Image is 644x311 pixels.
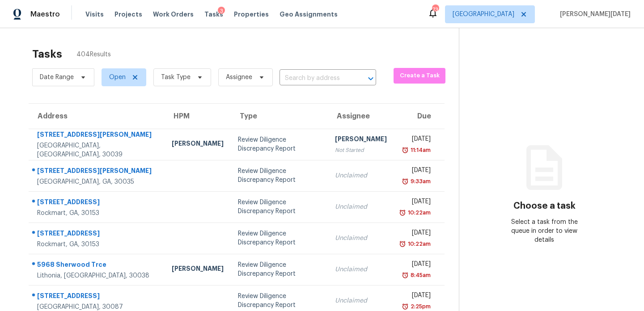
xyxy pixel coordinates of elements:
[231,104,328,129] th: Type
[409,271,431,280] div: 8:45am
[37,130,157,141] div: [STREET_ADDRESS][PERSON_NAME]
[406,208,431,217] div: 10:22am
[218,7,225,16] div: 3
[280,10,338,19] span: Geo Assignments
[409,302,431,311] div: 2:25pm
[37,260,157,271] div: 5968 Sherwood Trce
[153,10,194,19] span: Work Orders
[556,10,631,19] span: [PERSON_NAME][DATE]
[335,171,387,180] div: Unclaimed
[335,202,387,211] div: Unclaimed
[406,240,431,248] div: 10:22am
[76,50,111,59] span: 404 Results
[394,68,445,84] button: Create a Task
[328,104,394,129] th: Assignee
[37,291,157,303] div: [STREET_ADDRESS]
[238,292,321,310] div: Review Diligence Discrepancy Report
[409,146,431,155] div: 11:14am
[398,71,441,81] span: Create a Task
[30,10,60,19] span: Maestro
[37,141,157,159] div: [GEOGRAPHIC_DATA], [GEOGRAPHIC_DATA], 30039
[37,166,157,177] div: [STREET_ADDRESS][PERSON_NAME]
[40,73,74,82] span: Date Range
[401,291,430,302] div: [DATE]
[513,202,576,210] h3: Choose a task
[37,240,157,249] div: Rockmart, GA, 30153
[85,10,104,19] span: Visits
[161,73,191,82] span: Task Type
[37,209,157,218] div: Rockmart, GA, 30153
[165,104,231,129] th: HPM
[29,104,165,129] th: Address
[409,177,431,186] div: 9:33am
[226,73,252,82] span: Assignee
[280,71,351,85] input: Search by address
[335,134,387,146] div: [PERSON_NAME]
[37,229,157,240] div: [STREET_ADDRESS]
[402,177,409,186] img: Overdue Alarm Icon
[335,234,387,243] div: Unclaimed
[238,261,321,278] div: Review Diligence Discrepancy Report
[401,197,430,208] div: [DATE]
[37,198,157,209] div: [STREET_ADDRESS]
[114,10,142,19] span: Projects
[402,271,409,280] img: Overdue Alarm Icon
[401,228,430,240] div: [DATE]
[432,5,438,14] div: 73
[401,260,430,271] div: [DATE]
[32,50,62,59] h2: Tasks
[335,265,387,274] div: Unclaimed
[37,271,157,280] div: Lithonia, [GEOGRAPHIC_DATA], 30038
[204,11,223,17] span: Tasks
[238,135,321,153] div: Review Diligence Discrepancy Report
[238,167,321,185] div: Review Diligence Discrepancy Report
[401,166,430,177] div: [DATE]
[335,146,387,155] div: Not Started
[394,104,444,129] th: Due
[172,139,224,150] div: [PERSON_NAME]
[238,229,321,247] div: Review Diligence Discrepancy Report
[502,218,587,244] div: Select a task from the queue in order to view details
[234,10,269,19] span: Properties
[401,134,430,146] div: [DATE]
[399,240,406,248] img: Overdue Alarm Icon
[37,177,157,186] div: [GEOGRAPHIC_DATA], GA, 30035
[399,208,406,217] img: Overdue Alarm Icon
[335,296,387,305] div: Unclaimed
[453,10,514,19] span: [GEOGRAPHIC_DATA]
[364,72,377,85] button: Open
[402,146,409,155] img: Overdue Alarm Icon
[172,264,224,275] div: [PERSON_NAME]
[109,73,126,82] span: Open
[402,302,409,311] img: Overdue Alarm Icon
[238,198,321,216] div: Review Diligence Discrepancy Report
